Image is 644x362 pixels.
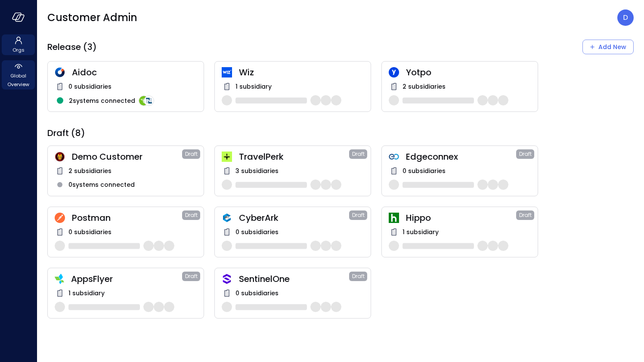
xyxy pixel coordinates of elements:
[235,166,279,176] span: 3 subsidiaries
[222,274,232,284] img: oujisyhxiqy1h0xilnqx
[519,150,532,158] span: Draft
[68,288,105,298] span: 1 subsidiary
[68,227,111,237] span: 0 subsidiaries
[235,227,279,237] span: 0 subsidiaries
[47,41,97,53] span: Release (3)
[389,152,399,162] img: gkfkl11jtdpupy4uruhy
[582,40,634,54] div: Add New Organization
[406,212,516,223] span: Hippo
[47,11,137,25] span: Customer Admin
[352,211,365,220] span: Draft
[68,82,111,91] span: 0 subsidiaries
[185,150,198,158] span: Draft
[5,71,31,89] span: Global Overview
[12,46,25,54] span: Orgs
[406,151,516,162] span: Edgeconnex
[598,42,626,53] div: Add New
[235,82,272,91] span: 1 subsidiary
[72,67,197,78] span: Aidoc
[47,127,85,139] span: Draft (8)
[185,211,198,220] span: Draft
[222,213,232,223] img: a5he5ildahzqx8n3jb8t
[239,151,349,162] span: TravelPerk
[235,288,279,298] span: 0 subsidiaries
[71,273,182,285] span: AppsFlyer
[2,60,35,90] div: Global Overview
[69,96,135,105] span: 2 systems connected
[582,40,634,54] button: Add New
[352,150,365,158] span: Draft
[239,273,349,285] span: SentinelOne
[185,272,198,281] span: Draft
[402,82,446,91] span: 2 subsidiaries
[55,213,65,223] img: t2hojgg0dluj8wcjhofe
[389,213,399,223] img: ynjrjpaiymlkbkxtflmu
[519,211,532,220] span: Draft
[139,96,149,106] img: integration-logo
[55,274,64,284] img: zbmm8o9awxf8yv3ehdzf
[402,227,439,237] span: 1 subsidiary
[55,152,65,162] img: scnakozdowacoarmaydw
[389,67,399,77] img: rosehlgmm5jjurozkspi
[68,166,111,176] span: 2 subsidiaries
[617,9,634,26] div: Dudu
[402,166,446,176] span: 0 subsidiaries
[222,152,232,162] img: euz2wel6fvrjeyhjwgr9
[68,180,135,189] span: 0 systems connected
[352,272,365,281] span: Draft
[2,34,35,55] div: Orgs
[72,151,182,162] span: Demo Customer
[239,67,364,78] span: Wiz
[144,96,154,106] img: integration-logo
[406,67,531,78] span: Yotpo
[239,212,349,223] span: CyberArk
[222,67,232,77] img: cfcvbyzhwvtbhao628kj
[55,67,65,77] img: hddnet8eoxqedtuhlo6i
[623,12,628,23] p: D
[72,212,182,223] span: Postman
